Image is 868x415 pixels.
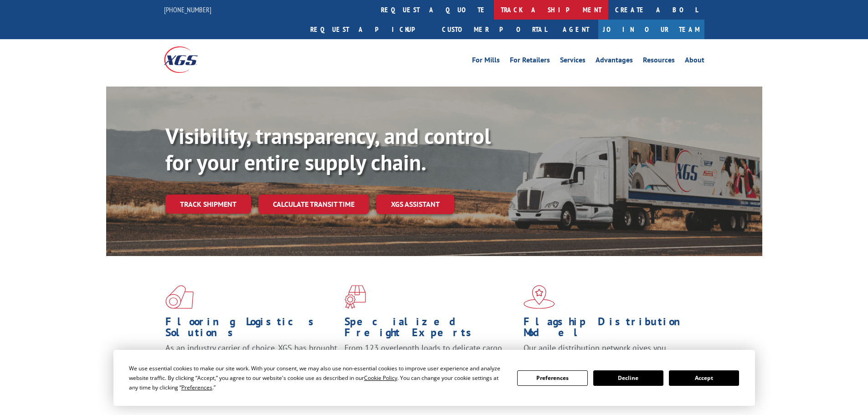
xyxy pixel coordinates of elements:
div: Cookie Consent Prompt [113,350,755,406]
h1: Flagship Distribution Model [524,316,696,343]
img: xgs-icon-flagship-distribution-model-red [524,285,555,309]
a: Customer Portal [435,20,554,39]
a: XGS ASSISTANT [376,195,454,214]
a: Track shipment [165,195,251,214]
a: Services [560,56,586,67]
h1: Flooring Logistics Solutions [165,316,338,343]
h1: Specialized Freight Experts [344,316,517,343]
a: Advantages [596,56,633,67]
span: Cookie Policy [364,374,397,382]
a: For Retailers [510,56,550,67]
a: Resources [643,56,675,67]
img: xgs-icon-total-supply-chain-intelligence-red [165,285,194,309]
a: [PHONE_NUMBER] [164,5,211,14]
a: Join Our Team [598,20,704,39]
img: xgs-icon-focused-on-flooring-red [344,285,366,309]
div: We use essential cookies to make our site work. With your consent, we may also use non-essential ... [129,364,506,392]
a: For Mills [472,56,500,67]
a: Calculate transit time [258,195,369,214]
b: Visibility, transparency, and control for your entire supply chain. [165,122,491,176]
a: About [685,56,704,67]
span: As an industry carrier of choice, XGS has brought innovation and dedication to flooring logistics... [165,343,337,375]
span: Preferences [181,384,212,391]
a: Request a pickup [303,20,435,39]
a: Agent [554,20,598,39]
button: Decline [593,370,663,386]
span: Our agile distribution network gives you nationwide inventory management on demand. [524,343,691,364]
p: From 123 overlength loads to delicate cargo, our experienced staff knows the best way to move you... [344,343,517,383]
button: Accept [669,370,739,386]
button: Preferences [517,370,587,386]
